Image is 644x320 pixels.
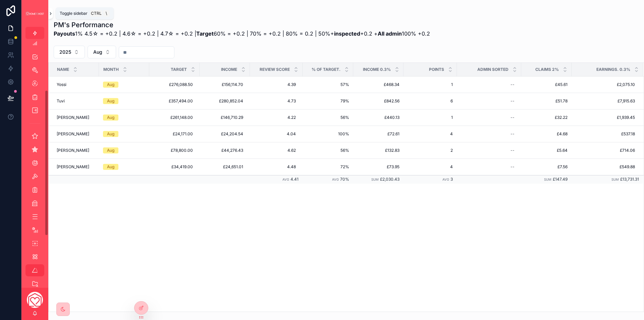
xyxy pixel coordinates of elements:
[511,115,515,120] div: --
[408,148,453,153] span: 2
[511,148,515,153] div: --
[511,131,515,137] div: --
[620,177,639,182] span: £13,731.31
[290,177,299,182] span: 4.41
[206,148,243,153] span: £44,276.43
[156,164,193,170] span: £34,419.00
[371,178,379,181] small: Sum
[442,178,449,181] small: Avg
[357,131,399,137] span: £72.61
[57,82,66,87] span: Yossi
[206,164,243,170] span: £24,651.01
[450,177,453,182] span: 3
[357,115,399,120] span: £440.13
[312,67,340,72] span: % of target.
[307,82,349,87] span: 57%
[572,98,635,104] span: £7,915.63
[572,82,635,87] span: £2,075.10
[57,148,89,153] span: [PERSON_NAME]
[107,131,114,137] div: Aug
[93,49,102,55] span: Aug
[107,98,114,104] div: Aug
[196,30,214,37] strong: Target
[408,115,453,120] span: 1
[171,67,187,72] span: Target
[257,164,296,170] span: 4.48
[54,46,85,58] button: Select Button
[572,148,635,153] span: £714.06
[511,82,515,87] div: --
[357,98,399,104] span: £842.56
[156,115,193,120] span: £261,148.00
[156,82,193,87] span: £276,088.50
[408,82,453,87] span: 1
[511,98,515,104] div: --
[307,148,349,153] span: 56%
[104,11,109,16] span: \
[60,11,88,16] span: Toggle sidebar
[477,67,508,72] span: Admin sorted
[408,164,453,170] span: 4
[357,148,399,153] span: £132.83
[206,115,243,120] span: £146,710.29
[525,98,568,104] span: £51.78
[57,98,65,104] span: Tuvi
[88,46,116,58] button: Select Button
[57,115,89,120] span: [PERSON_NAME]
[206,82,243,87] span: £156,114.70
[572,164,635,170] span: £549.88
[340,177,349,182] span: 70%
[535,67,559,72] span: Claims 2%
[307,115,349,120] span: 56%
[525,131,568,137] span: £4.68
[357,82,399,87] span: £468.34
[553,177,568,182] span: £147.49
[156,131,193,137] span: £24,171.00
[90,10,102,17] span: Ctrl
[307,164,349,170] span: 72%
[429,67,444,72] span: Points
[257,115,296,120] span: 4.22
[525,164,568,170] span: £7.56
[408,98,453,104] span: 6
[59,49,71,55] span: 2025
[363,67,391,72] span: Income 0.3%
[525,148,568,153] span: £5.64
[282,178,289,181] small: Avg
[156,148,193,153] span: £78,800.00
[408,131,453,137] span: 4
[334,30,360,37] strong: inspected
[107,115,114,121] div: Aug
[611,178,619,181] small: Sum
[107,82,114,88] div: Aug
[596,67,630,72] span: EARNINGS. 0.3%
[57,131,89,137] span: [PERSON_NAME]
[525,82,568,87] span: £45.61
[257,131,296,137] span: 4.04
[107,164,114,170] div: Aug
[103,67,119,72] span: Month
[380,177,399,182] span: £2,030.43
[206,131,243,137] span: £24,204.54
[257,148,296,153] span: 4.62
[525,115,568,120] span: £32.22
[572,131,635,137] span: £537.18
[54,30,75,37] strong: Payouts
[25,11,44,15] img: App logo
[572,115,635,120] span: £1,939.45
[54,20,430,30] h1: PM's Performance
[54,30,430,38] p: 1% 4.5☆ = +0.2 | 4.6☆ = +0.2 | 4.7☆ = +0.2 | 60% = +0.2 | 70% = +0.2 | 80% = 0.2 | 50%+ +0.2 + 10...
[260,67,290,72] span: Review score
[107,147,114,153] div: Aug
[21,39,48,288] div: scrollable content
[206,98,243,104] span: £280,852.04
[357,164,399,170] span: £73.95
[307,131,349,137] span: 100%
[307,98,349,104] span: 79%
[156,98,193,104] span: £357,494.00
[221,67,237,72] span: Income
[378,30,402,37] strong: All admin
[332,178,339,181] small: Avg
[57,67,69,72] span: Name
[544,178,551,181] small: Sum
